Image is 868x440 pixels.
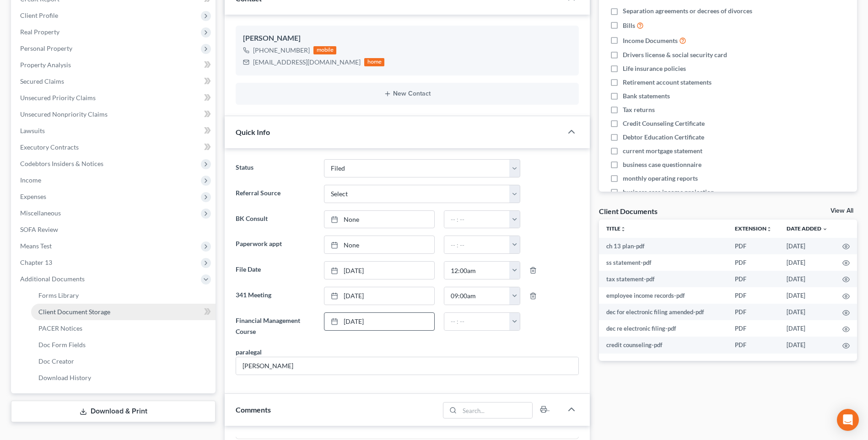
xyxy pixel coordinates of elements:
a: Property Analysis [13,57,216,73]
span: Executory Contracts [20,143,79,151]
a: View All [830,208,853,214]
span: Codebtors Insiders & Notices [20,160,103,167]
div: [PHONE_NUMBER] [253,46,310,55]
span: Property Analysis [20,61,71,69]
div: mobile [313,46,336,54]
span: Retirement account statements [623,78,712,87]
span: Doc Form Fields [38,341,86,349]
span: Client Profile [20,11,58,19]
td: PDF [728,271,779,287]
span: Miscellaneous [20,209,61,217]
a: Download & Print [11,401,216,422]
i: expand_more [822,226,828,232]
div: Open Intercom Messenger [837,409,859,431]
td: PDF [728,304,779,320]
span: Bank statements [623,91,670,101]
td: dec re electronic filing-pdf [599,320,728,337]
span: Bills [623,21,635,30]
td: [DATE] [779,337,835,353]
span: Client Document Storage [38,308,110,316]
td: ss statement-pdf [599,254,728,271]
a: None [324,211,434,228]
span: Personal Property [20,44,72,52]
a: Download History [31,370,216,386]
span: Secured Claims [20,77,64,85]
i: unfold_more [620,226,626,232]
label: BK Consult [231,210,319,229]
td: PDF [728,287,779,304]
span: business case questionnaire [623,160,701,169]
span: Comments [236,405,271,414]
span: Download History [38,374,91,381]
a: Extensionunfold_more [735,225,772,232]
button: New Contact [243,90,571,97]
td: [DATE] [779,271,835,287]
input: -- : -- [444,211,510,228]
span: Means Test [20,242,52,250]
span: SOFA Review [20,225,58,233]
a: [DATE] [324,287,434,305]
span: Chapter 13 [20,258,52,266]
td: PDF [728,238,779,254]
span: Quick Info [236,128,270,136]
a: Doc Creator [31,353,216,370]
span: Unsecured Priority Claims [20,94,96,102]
a: Unsecured Priority Claims [13,90,216,106]
a: PACER Notices [31,320,216,337]
td: [DATE] [779,304,835,320]
i: unfold_more [766,226,772,232]
span: Expenses [20,193,46,200]
span: Life insurance policies [623,64,686,73]
td: tax statement-pdf [599,271,728,287]
td: PDF [728,254,779,271]
a: Lawsuits [13,123,216,139]
span: current mortgage statement [623,146,702,156]
td: ch 13 plan-pdf [599,238,728,254]
span: Tax returns [623,105,655,114]
td: [DATE] [779,238,835,254]
label: Status [231,159,319,177]
td: credit counseling-pdf [599,337,728,353]
span: Debtor Education Certificate [623,133,704,142]
label: Paperwork appt [231,236,319,254]
div: home [364,58,384,66]
span: Forms Library [38,291,79,299]
span: Lawsuits [20,127,45,134]
span: Income [20,176,41,184]
a: Date Added expand_more [787,225,828,232]
label: Financial Management Course [231,312,319,340]
td: dec for electronic filing amended-pdf [599,304,728,320]
input: -- : -- [444,287,510,305]
td: [DATE] [779,254,835,271]
input: -- : -- [444,262,510,279]
a: Forms Library [31,287,216,304]
td: PDF [728,320,779,337]
span: PACER Notices [38,324,82,332]
a: Secured Claims [13,73,216,90]
input: -- : -- [444,236,510,253]
a: Client Document Storage [31,304,216,320]
a: Executory Contracts [13,139,216,156]
td: PDF [728,337,779,353]
a: [DATE] [324,313,434,330]
div: Client Documents [599,206,658,216]
label: Referral Source [231,185,319,203]
a: Unsecured Nonpriority Claims [13,106,216,123]
span: Credit Counseling Certificate [623,119,705,128]
span: Real Property [20,28,59,36]
span: Income Documents [623,36,678,45]
span: Additional Documents [20,275,85,283]
div: [PERSON_NAME] [243,33,571,44]
td: [DATE] [779,287,835,304]
span: monthly operating reports [623,174,698,183]
a: [DATE] [324,262,434,279]
input: Search... [459,402,532,418]
span: Unsecured Nonpriority Claims [20,110,108,118]
a: Titleunfold_more [606,225,626,232]
div: paralegal [236,347,262,357]
a: Doc Form Fields [31,337,216,353]
td: employee income records-pdf [599,287,728,304]
span: Doc Creator [38,357,74,365]
span: Drivers license & social security card [623,50,727,59]
span: Separation agreements or decrees of divorces [623,6,752,16]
